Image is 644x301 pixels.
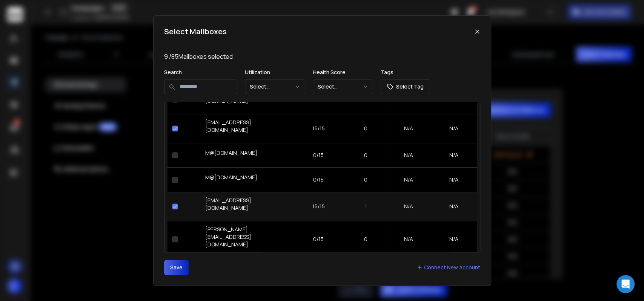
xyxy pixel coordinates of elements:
[381,79,430,94] button: Select Tag
[245,79,305,94] button: Select...
[313,69,373,76] p: Health Score
[164,69,237,76] p: Search
[313,79,373,94] button: Select...
[164,52,480,61] p: 9 / 85 Mailboxes selected
[616,275,635,293] div: Open Intercom Messenger
[381,69,430,76] p: Tags
[164,26,227,37] h1: Select Mailboxes
[245,69,305,76] p: Utilization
